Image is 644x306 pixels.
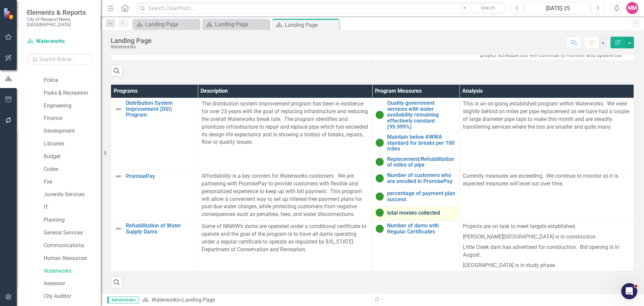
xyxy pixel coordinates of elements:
img: On Target [376,209,384,217]
a: IT [44,204,101,211]
a: Police [44,77,101,84]
td: Double-Click to Edit Right Click for Context Menu [372,188,460,207]
img: On Target [376,158,384,166]
a: Development [44,127,101,135]
button: Search [471,3,504,13]
a: Juvenile Services [44,191,101,199]
a: Maintain below AWWA standard for breaks per 100 miles [387,134,456,152]
small: City of Newport News, [GEOGRAPHIC_DATA] [27,16,94,28]
a: Waterworks [152,297,179,303]
a: Codes [44,166,101,173]
a: Distribution System Improvement (DSI) Program [126,100,195,118]
td: Double-Click to Edit Right Click for Context Menu [372,154,460,170]
p: Little Creek dam has advertised for construction. Bid opening is in August. [463,242,630,260]
input: Search Below... [27,53,94,65]
a: City Auditor [44,293,101,300]
a: Human Resources [44,255,101,262]
a: Number of dams with Regular Certificates [387,223,456,234]
img: On Target [376,225,384,233]
span: Administrator [107,297,139,303]
a: Quality government services with water availability remaining effectively constant (99.999%) [387,100,456,130]
a: Communications [44,242,101,250]
td: Double-Click to Edit Right Click for Context Menu [372,132,460,154]
td: Double-Click to Edit Right Click for Context Menu [372,221,460,271]
td: Double-Click to Edit Right Click for Context Menu [111,170,198,221]
p: The distribution system improvement program has been in existence for over 25 years with the goal... [202,100,369,146]
div: Landing Page [215,20,268,29]
span: Search [481,5,495,10]
img: On Target [376,174,384,182]
p: Currently measures are exceeding. We continue to monitor as it is expected measures will level ou... [463,172,630,188]
div: Landing Page [182,297,215,303]
a: Libraries [44,140,101,148]
a: Finance [44,115,101,122]
div: » [142,296,367,304]
td: Double-Click to Edit [460,221,634,271]
a: Waterworks [27,38,94,45]
td: Double-Click to Edit Right Click for Context Menu [111,221,198,271]
button: [DATE]-25 [526,2,590,14]
p: [PERSON_NAME][GEOGRAPHIC_DATA] is in construction [463,232,630,242]
a: Planning [44,216,101,224]
p: [GEOGRAPHIC_DATA] is in study phase. [463,260,630,269]
a: Parks & Recreation [44,89,101,97]
td: Double-Click to Edit [198,221,372,271]
p: Affordability is a key concern for Waterworks customers. We are partnering with PromisePay to pro... [202,172,369,218]
button: MM [626,2,638,14]
a: General Services [44,229,101,237]
div: Landing Page [145,20,198,29]
div: [DATE]-25 [528,4,588,12]
a: Replacement/Rehabilitation of miles of pipe [387,156,456,168]
a: Assessor [44,280,101,288]
td: Double-Click to Edit [460,170,634,221]
td: Double-Click to Edit Right Click for Context Menu [111,98,198,170]
img: On Target [376,139,384,147]
p: This is an on-going established program within Waterworks. We were slightly behind on miles per p... [463,100,630,131]
td: Double-Click to Edit [198,170,372,221]
a: Engineering [44,102,101,110]
a: Rehabilitation of Water Supply Dams [126,223,195,234]
input: Search ClearPoint... [136,2,506,14]
a: Number of customers who are enrolled in PromisePay [387,172,456,184]
td: Double-Click to Edit [198,98,372,170]
img: Not Defined [114,172,122,180]
td: Double-Click to Edit Right Click for Context Menu [372,207,460,221]
img: Not Defined [114,225,122,233]
a: Budget [44,153,101,161]
a: total monies collected [387,210,456,216]
a: PromisePay [126,173,195,179]
img: On Target [376,111,384,119]
a: Landing Page [204,20,268,29]
img: ClearPoint Strategy [3,8,15,19]
td: Double-Click to Edit Right Click for Context Menu [372,170,460,188]
a: percentage of payment plan success [387,190,456,202]
iframe: Intercom live chat [621,283,637,299]
img: Not Defined [114,105,122,113]
td: Double-Click to Edit [460,98,634,170]
p: Some of NNWW’s dams are operated under a conditional certificate to operate and the goal of the p... [202,223,369,253]
td: Double-Click to Edit Right Click for Context Menu [372,98,460,132]
a: Waterworks [44,267,101,275]
img: On Target [376,192,384,201]
p: Projects are on task to meet targets established. [463,223,630,232]
a: Fire [44,178,101,186]
span: Elements & Reports [27,8,94,16]
a: Landing Page [134,20,198,29]
div: Landing Page [285,21,337,29]
div: Waterworks [111,44,152,49]
div: Landing Page [111,37,152,44]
